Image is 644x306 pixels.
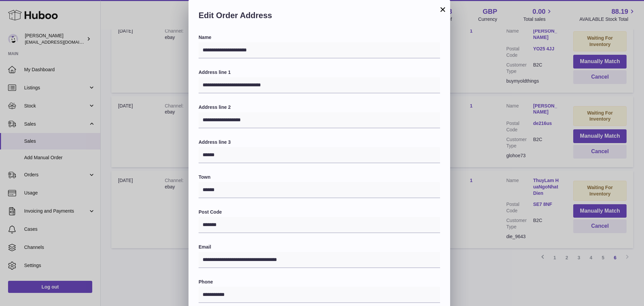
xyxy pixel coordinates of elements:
h2: Edit Order Address [199,10,440,24]
label: Address line 2 [199,104,440,111]
button: × [439,5,447,13]
label: Phone [199,279,440,285]
label: Address line 3 [199,139,440,145]
label: Town [199,174,440,180]
label: Post Code [199,209,440,215]
label: Email [199,244,440,250]
label: Name [199,34,440,41]
label: Address line 1 [199,69,440,76]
